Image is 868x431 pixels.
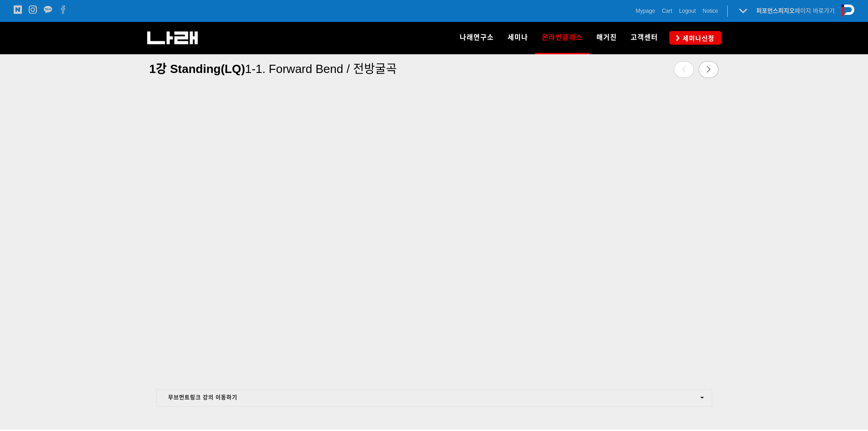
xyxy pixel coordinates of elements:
span: 1. Forward Bend / 전방굴곡 [256,62,397,76]
a: Mypage [636,6,655,16]
span: 세미나신청 [680,34,714,43]
span: 고객센터 [631,33,658,42]
a: 세미나 [501,22,535,54]
strong: 퍼포먼스피지오 [756,7,795,14]
a: 온라인클래스 [535,22,590,54]
a: 나래연구소 [453,22,501,54]
span: 나래연구소 [460,33,494,42]
a: 세미나신청 [669,31,721,44]
span: 1강 Standing(LQ) [149,62,245,76]
span: 온라인클래스 [542,30,583,45]
a: 고객센터 [624,22,665,54]
a: Cart [662,6,673,16]
a: 퍼포먼스피지오페이지 바로가기 [756,7,835,14]
a: Logout [679,6,696,16]
span: 1- [245,62,256,76]
a: 1강 Standing(LQ)1-1. Forward Bend / 전방굴곡 [149,57,524,81]
a: Notice [703,6,718,16]
span: 매거진 [596,33,617,42]
span: 세미나 [508,33,528,42]
a: 매거진 [590,22,624,54]
button: 무브먼트링크 강의 이동하기 [156,389,712,407]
